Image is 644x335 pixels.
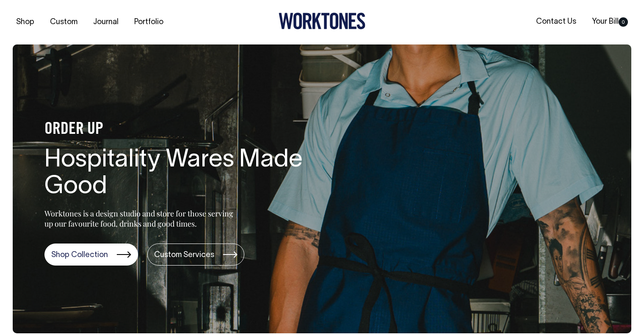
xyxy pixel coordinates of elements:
h1: Hospitality Wares Made Good [44,147,315,201]
a: Custom Services [147,244,244,266]
span: 0 [619,17,628,27]
a: Contact Us [533,15,580,29]
a: Custom [47,15,81,29]
a: Journal [90,15,122,29]
a: Portfolio [131,15,167,29]
a: Shop Collection [44,244,138,266]
p: Worktones is a design studio and store for those serving up our favourite food, drinks and good t... [44,208,237,229]
a: Your Bill0 [589,15,631,29]
h4: ORDER UP [44,121,315,138]
a: Shop [13,15,38,29]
